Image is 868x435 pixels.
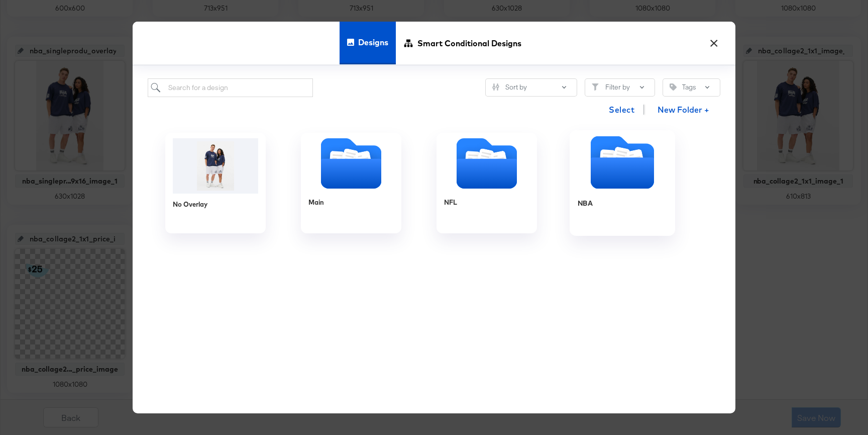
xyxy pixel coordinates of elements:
svg: Tag [670,83,677,91]
svg: Folder [570,136,675,189]
button: TagTags [663,78,720,97]
div: NFL [437,133,537,233]
div: No Overlay [165,133,266,233]
span: Designs [358,20,388,64]
svg: Filter [592,83,599,91]
div: Main [301,133,401,233]
button: FilterFilter by [585,78,655,97]
div: No Overlay [173,200,207,209]
svg: Sliders [492,83,499,91]
button: × [705,32,723,50]
img: 991147365528_01 [173,138,258,194]
button: New Folder + [649,101,718,120]
div: NFL [444,198,457,207]
input: Search for a design [148,78,313,97]
span: Select [609,103,634,117]
span: Smart Conditional Designs [417,21,521,65]
div: Main [308,198,324,207]
div: NBA [570,130,675,236]
div: NBA [578,198,593,208]
svg: Folder [301,138,401,189]
button: SlidersSort by [485,78,577,97]
button: Select [605,100,638,120]
svg: Folder [437,138,537,189]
